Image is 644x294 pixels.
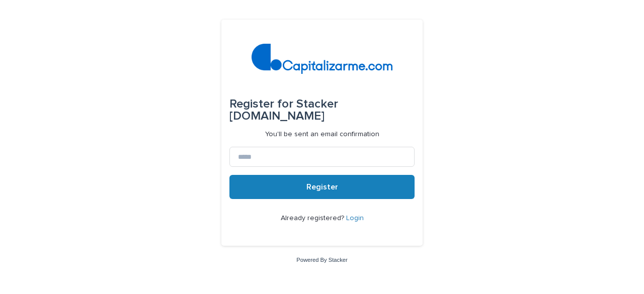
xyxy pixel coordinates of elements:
p: You'll be sent an email confirmation [265,130,379,139]
button: Register [229,175,415,199]
span: Already registered? [281,215,346,222]
img: 4arMvv9wSvmHTHbXwTim [252,44,393,74]
span: Register for [229,98,293,110]
div: Stacker [DOMAIN_NAME] [229,90,415,130]
a: Login [346,215,364,222]
a: Powered By Stacker [296,257,347,263]
span: Register [306,183,338,191]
